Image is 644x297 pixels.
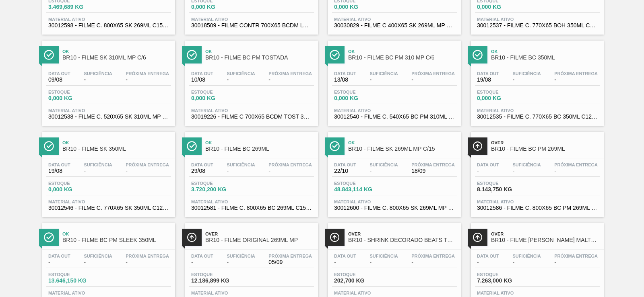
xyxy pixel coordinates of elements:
span: - [126,168,169,174]
img: Ícone [44,50,54,60]
span: Data out [48,162,70,167]
span: 3.469,689 KG [48,4,105,10]
span: 30030829 - FILME C 400X65 SK 269ML MP C15 429 PS [334,23,455,29]
span: BR10 - FILME BC 350ML [491,55,600,61]
span: Suficiência [369,254,398,258]
img: Ícone [473,50,483,60]
img: Ícone [44,232,54,242]
span: Ok [62,140,171,145]
span: - [512,259,541,265]
span: 8.143,750 KG [477,186,533,193]
span: - [369,77,398,83]
span: Ok [491,49,600,54]
span: Próxima Entrega [268,254,312,258]
span: Data out [191,162,213,167]
span: 48.843,114 KG [334,186,390,193]
span: Próxima Entrega [126,254,169,258]
span: Estoque [334,272,390,277]
span: Data out [191,254,213,258]
span: 19/08 [48,168,70,174]
span: Data out [191,71,213,76]
span: BR10 - FILME BC PM 269ML [491,146,600,152]
img: Ícone [330,232,340,242]
img: Ícone [330,50,340,60]
span: 30012600 - FILME C. 800X65 SK 269ML MP C15 429 [334,205,455,211]
img: Ícone [187,141,197,151]
span: - [84,259,112,265]
span: BR10 - FILME BC PM TOSTADA [205,55,314,61]
span: - [227,77,255,83]
span: Suficiência [227,162,255,167]
span: Material ativo [334,291,455,295]
span: BR10 - FILME ORIGINAL 269ML MP [205,237,314,243]
span: Data out [477,254,499,258]
span: 05/09 [268,259,312,265]
span: Material ativo [477,17,598,22]
span: Data out [334,71,356,76]
span: Estoque [334,181,390,186]
span: - [411,259,455,265]
span: Material ativo [191,108,312,113]
span: Próxima Entrega [411,254,455,258]
span: BR10 - SHRINK DECORADO BEATS TROPICAL PS 310X80 [348,237,457,243]
span: Ok [348,49,457,54]
span: 3.720,200 KG [191,186,248,193]
span: 0,000 KG [477,4,533,10]
span: - [512,168,541,174]
span: BR10 - FILME BC PM 310 MP C/6 [348,55,457,61]
span: BR10 - FILME SK 310ML MP C/6 [62,55,171,61]
span: - [477,259,499,265]
span: BR10 - FILME SK PURO MALTE 350ML [491,237,600,243]
span: Data out [477,71,499,76]
span: Ok [62,49,171,54]
span: Estoque [48,90,105,94]
span: Data out [48,71,70,76]
a: ÍconeOkBR10 - FILME BC 350MLData out19/08Suficiência-Próxima Entrega-Estoque0,000 KGMaterial ativ... [465,35,608,126]
span: 0,000 KG [191,4,248,10]
span: 30012537 - FILME C. 770X65 BOH 350ML C12 429 [477,23,598,29]
span: 30019226 - FILME C 700X65 BCDM TOST 350ML C12 429 [191,114,312,120]
span: 0,000 KG [48,95,105,101]
span: Suficiência [84,162,112,167]
span: - [191,259,213,265]
span: Suficiência [512,254,541,258]
img: Ícone [187,232,197,242]
span: 0,000 KG [477,95,533,101]
span: - [84,168,112,174]
span: - [126,259,169,265]
span: 30012535 - FILME C. 770X65 BC 350ML C12 429 [477,114,598,120]
span: 22/10 [334,168,356,174]
span: Over [491,140,600,145]
span: - [48,259,70,265]
span: - [369,168,398,174]
span: Material ativo [334,17,455,22]
span: - [334,259,356,265]
span: Material ativo [334,108,455,113]
span: Estoque [477,272,533,277]
span: 0,000 KG [334,4,390,10]
span: 0,000 KG [334,95,390,101]
span: 0,000 KG [48,186,105,193]
a: ÍconeOverBR10 - FILME BC PM 269MLData out-Suficiência-Próxima Entrega-Estoque8.143,750 KGMaterial... [465,126,608,217]
span: Ok [205,140,314,145]
span: BR10 - FILME SK 350ML [62,146,171,152]
span: Estoque [477,90,533,94]
span: - [227,259,255,265]
span: Próxima Entrega [268,71,312,76]
span: Ok [205,49,314,54]
span: - [84,77,112,83]
span: 29/08 [191,168,213,174]
span: 30012540 - FILME C. 540X65 BC PM 310ML C6 MP 429 [334,114,455,120]
span: Suficiência [227,71,255,76]
span: 09/08 [48,77,70,83]
span: - [268,77,312,83]
span: - [554,259,598,265]
span: Data out [334,254,356,258]
span: Material ativo [48,108,169,113]
img: Ícone [473,232,483,242]
span: 7.263,000 KG [477,278,533,284]
span: Próxima Entrega [126,162,169,167]
span: BR10 - FILME SK 269ML MP C/15 [348,146,457,152]
span: Suficiência [369,71,398,76]
a: ÍconeOkBR10 - FILME SK 269ML MP C/15Data out22/10Suficiência-Próxima Entrega18/09Estoque48.843,11... [322,126,465,217]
